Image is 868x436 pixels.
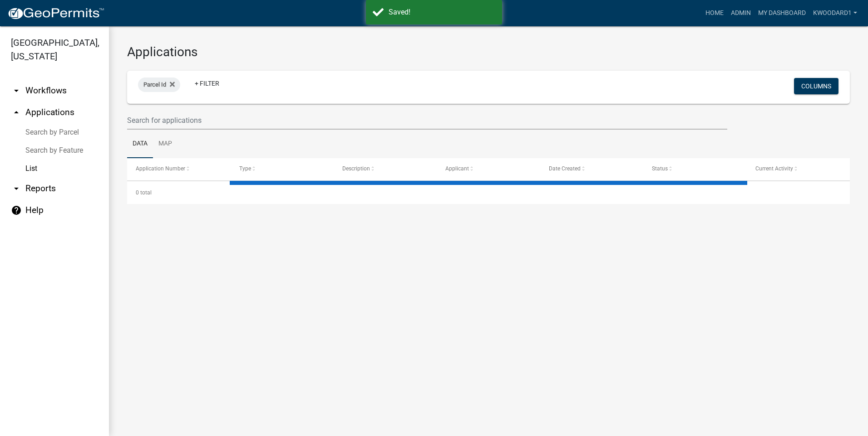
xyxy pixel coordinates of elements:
span: Description [342,165,370,172]
a: + Filter [187,75,227,92]
datatable-header-cell: Type [230,158,333,180]
datatable-header-cell: Date Created [540,158,643,180]
datatable-header-cell: Applicant [437,158,540,180]
span: Date Created [549,165,581,172]
a: My Dashboard [755,5,809,22]
i: arrow_drop_down [11,85,22,96]
input: Search for applications [127,111,727,130]
span: Current Activity [755,165,793,172]
datatable-header-cell: Current Activity [747,158,850,180]
i: arrow_drop_down [11,183,22,194]
a: Data [127,130,153,159]
datatable-header-cell: Application Number [127,158,230,180]
span: Applicant [445,165,469,172]
div: Saved! [389,7,495,18]
a: Map [153,130,178,159]
span: Status [652,165,668,172]
datatable-header-cell: Status [643,158,746,180]
span: Type [239,165,251,172]
h3: Applications [127,44,850,60]
button: Columns [794,78,838,94]
a: Admin [727,5,755,22]
i: arrow_drop_up [11,107,22,118]
span: Application Number [136,165,185,172]
span: Parcel Id [143,81,166,88]
datatable-header-cell: Description [334,158,437,180]
a: Home [702,5,727,22]
div: 0 total [127,181,850,204]
i: help [11,205,22,216]
a: kwoodard1 [809,5,861,22]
